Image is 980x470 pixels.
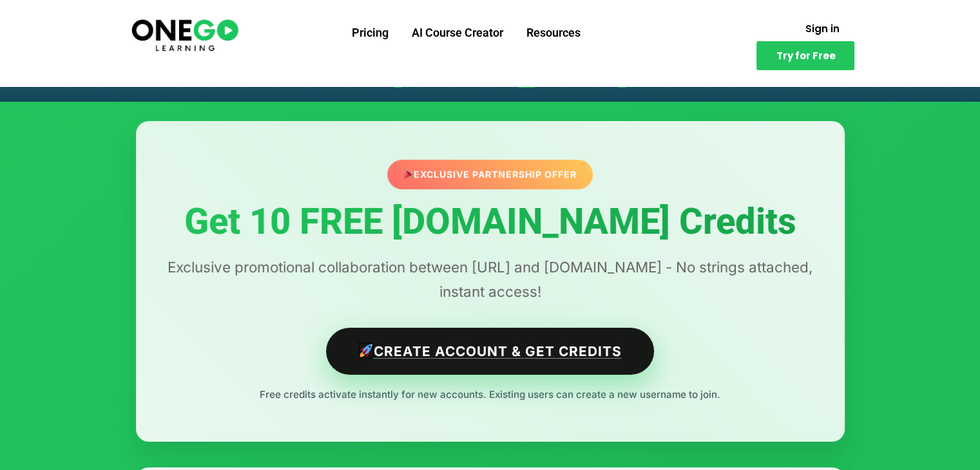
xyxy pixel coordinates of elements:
a: Try for Free [756,41,854,70]
p: Free credits activate instantly for new accounts. Existing users can create a new username to join. [162,386,819,403]
p: Exclusive promotional collaboration between [URL] and [DOMAIN_NAME] - No strings attached, instan... [162,255,819,304]
a: Resources [515,16,592,50]
h1: Get 10 FREE [DOMAIN_NAME] Credits! [149,61,832,88]
span: Try for Free [776,51,835,61]
a: Pricing [340,16,400,50]
div: Exclusive Partnership Offer [387,160,593,189]
a: Create Account & Get Credits [326,328,654,375]
img: 🚀 [360,344,373,357]
img: 🎉 [404,169,413,178]
a: Sign in [789,16,854,41]
h1: Get 10 FREE [DOMAIN_NAME] Credits [162,202,819,242]
span: Sign in [805,24,839,33]
a: AI Course Creator [400,16,515,50]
